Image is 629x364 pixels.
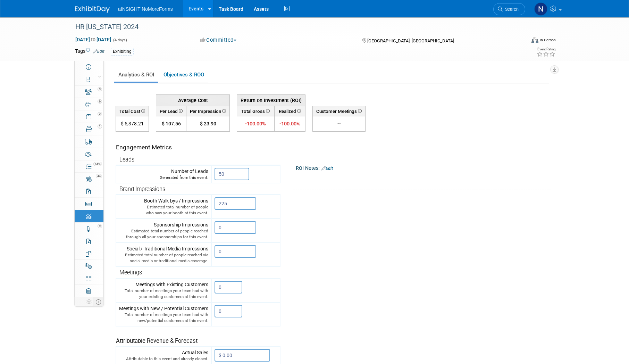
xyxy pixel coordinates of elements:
[99,75,101,78] i: Booth reservation complete
[98,224,102,228] span: 9
[237,94,305,106] th: Return on Investment (ROI)
[93,297,104,306] td: Toggle Event Tabs
[75,48,104,56] td: Tags
[114,68,158,82] a: Analytics & ROI
[75,98,103,110] a: 6
[279,121,300,127] span: -100.00%
[237,106,275,116] th: Total Gross
[73,21,515,33] div: HR [US_STATE] 2024
[93,49,104,54] a: Edit
[116,328,277,345] div: Attributable Revenue & Forecast
[90,37,97,42] span: to
[484,36,556,47] div: Event Format
[93,162,102,166] span: 64%
[112,38,127,42] span: (4 days)
[119,221,208,240] div: Sponsorship Impressions
[119,245,208,264] div: Social / Traditional Media Impressions
[119,186,165,192] span: Brand Impressions
[75,36,111,43] span: [DATE] [DATE]
[119,204,208,216] div: Estimated total number of people who saw your booth at this event.
[119,156,134,163] span: Leads
[96,174,102,178] span: 44
[537,48,555,51] div: Event Rating
[119,269,142,276] span: Meetings
[119,252,208,264] div: Estimated total number of people reached via social media or traditional media coverage.
[119,175,208,181] div: Generated from this event.
[75,6,110,13] img: ExhibitDay
[531,37,538,43] img: Format-Inperson.png
[493,3,525,15] a: Search
[119,349,208,362] div: Actual Sales
[119,288,208,300] div: Total number of meetings your team had with your existing customers at this event.
[274,106,305,116] th: Realized
[156,94,230,106] th: Average Cost
[75,160,103,173] a: 64%
[119,356,208,362] div: Attributable to this event and already closed.
[313,106,366,116] th: Customer Meetings
[159,68,208,82] a: Objectives & ROO
[75,223,103,235] a: 9
[75,173,103,185] a: 44
[116,143,277,152] div: Engagement Metrics
[186,106,230,116] th: Per Impression
[119,312,208,324] div: Total number of meetings your team had with new/potential customers at this event.
[321,166,333,171] a: Edit
[503,7,519,12] span: Search
[98,87,102,91] span: 3
[119,228,208,240] div: Estimated total number of people reached through all your sponsorships for this event.
[98,99,102,104] span: 6
[367,38,454,43] span: [GEOGRAPHIC_DATA], [GEOGRAPHIC_DATA]
[119,168,208,181] div: Number of Leads
[119,305,208,324] div: Meetings with New / Potential Customers
[534,2,547,16] img: Nichole Brown
[111,48,134,55] div: Exhibiting
[245,121,266,127] span: -100.00%
[75,110,103,123] a: 2
[156,106,186,116] th: Per Lead
[198,36,239,44] button: Committed
[98,112,102,116] span: 2
[75,123,103,135] a: 1
[200,121,216,126] span: $ 23.90
[75,86,103,98] a: 3
[119,281,208,300] div: Meetings with Existing Customers
[98,124,102,129] span: 1
[116,106,149,116] th: Total Cost
[316,120,362,127] div: --
[539,38,556,43] div: In-Person
[119,197,208,216] div: Booth Walk-bys / Impressions
[85,297,93,306] td: Personalize Event Tab Strip
[162,121,181,126] span: $ 107.56
[118,6,173,12] span: aINSIGHT NoMoreForms
[296,163,551,172] div: ROI Notes:
[116,116,149,132] td: $ 5,378.21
